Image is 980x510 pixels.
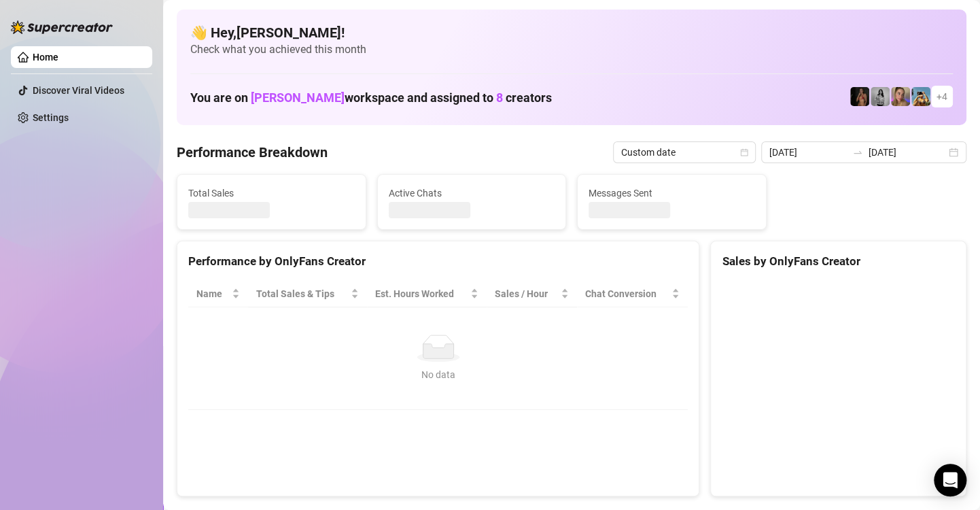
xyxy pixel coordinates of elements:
span: Check what you achieved this month [190,42,953,57]
span: Messages Sent [589,186,755,201]
div: Sales by OnlyFans Creator [722,252,955,271]
th: Chat Conversion [577,281,688,307]
img: the_bohema [850,87,869,106]
a: Settings [33,112,69,123]
img: A [871,87,890,106]
img: Babydanix [911,87,930,106]
input: Start date [769,145,847,160]
span: Total Sales & Tips [256,286,348,301]
input: End date [869,145,946,160]
span: Active Chats [389,186,555,201]
span: 8 [496,90,503,105]
span: Total Sales [188,186,355,201]
th: Total Sales & Tips [248,281,367,307]
span: calendar [740,148,748,156]
h1: You are on workspace and assigned to creators [190,90,552,105]
a: Home [33,52,58,63]
span: Custom date [621,142,748,163]
div: No data [202,367,674,382]
span: Sales / Hour [495,286,558,301]
img: logo-BBDzfeDw.svg [11,20,113,34]
div: Est. Hours Worked [375,286,468,301]
span: [PERSON_NAME] [251,90,345,105]
th: Name [188,281,248,307]
div: Performance by OnlyFans Creator [188,252,688,271]
a: Discover Viral Videos [33,85,124,96]
div: Open Intercom Messenger [934,464,966,496]
span: to [852,147,863,158]
h4: Performance Breakdown [177,143,328,162]
span: swap-right [852,147,863,158]
img: Cherry [891,87,910,106]
th: Sales / Hour [487,281,577,307]
span: + 4 [937,89,947,104]
span: Name [196,286,229,301]
h4: 👋 Hey, [PERSON_NAME] ! [190,23,953,42]
span: Chat Conversion [585,286,669,301]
